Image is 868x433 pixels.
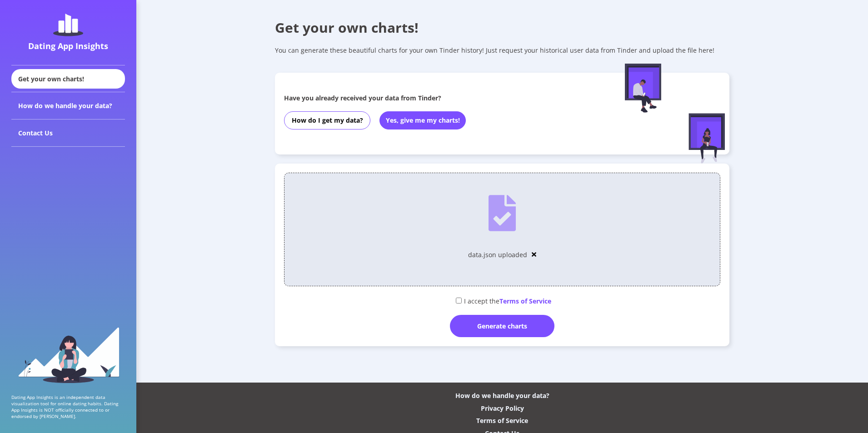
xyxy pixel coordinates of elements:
[476,416,528,425] div: Terms of Service
[275,46,729,55] div: You can generate these beautiful charts for your own Tinder history! Just request your historical...
[379,111,466,129] button: Yes, give me my charts!
[11,92,125,119] div: How do we handle your data?
[688,113,725,164] img: female-figure-sitting.afd5d174.svg
[53,14,83,36] img: dating-app-insights-logo.5abe6921.svg
[11,69,125,89] div: Get your own charts!
[17,326,120,383] img: sidebar_girl.91b9467e.svg
[11,394,125,419] p: Dating App Insights is an independent data visualization tool for online dating habits. Dating Ap...
[450,315,554,337] div: Generate charts
[14,40,123,51] div: Dating App Insights
[489,195,515,231] img: file-uploaded.ea247aa8.svg
[284,94,589,102] div: Have you already received your data from Tinder?
[499,297,551,305] span: Terms of Service
[481,404,524,413] div: Privacy Policy
[284,293,720,308] div: I accept the
[284,111,370,129] button: How do I get my data?
[468,250,527,259] div: data.json uploaded
[625,64,661,113] img: male-figure-sitting.c9faa881.svg
[11,119,125,147] div: Contact Us
[455,391,549,400] div: How do we handle your data?
[275,18,729,37] div: Get your own charts!
[532,251,536,258] img: close-solid.cbe4567e.svg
